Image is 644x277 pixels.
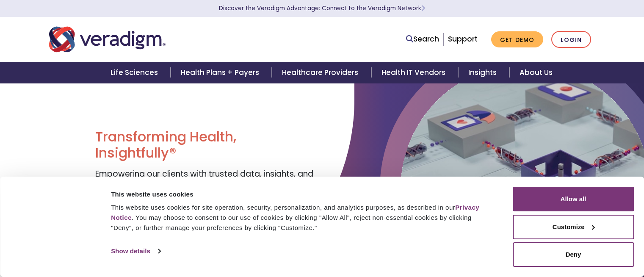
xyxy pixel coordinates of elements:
[100,62,171,83] a: Life Sciences
[111,202,494,233] div: This website uses cookies for site operation, security, personalization, and analytics purposes, ...
[513,215,634,239] button: Customize
[111,189,494,199] div: This website uses cookies
[513,242,634,267] button: Deny
[111,245,160,258] a: Show details
[406,33,439,45] a: Search
[448,34,478,44] a: Support
[49,25,166,53] img: Veradigm logo
[421,4,425,12] span: Learn More
[371,62,458,83] a: Health IT Vendors
[513,187,634,211] button: Allow all
[219,4,425,12] a: Discover the Veradigm Advantage: Connect to the Veradigm NetworkLearn More
[551,31,591,48] a: Login
[458,62,509,83] a: Insights
[171,62,272,83] a: Health Plans + Payers
[491,31,543,48] a: Get Demo
[272,62,371,83] a: Healthcare Providers
[95,129,315,161] h1: Transforming Health, Insightfully®
[509,62,563,83] a: About Us
[95,168,313,204] span: Empowering our clients with trusted data, insights, and solutions to help reduce costs and improv...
